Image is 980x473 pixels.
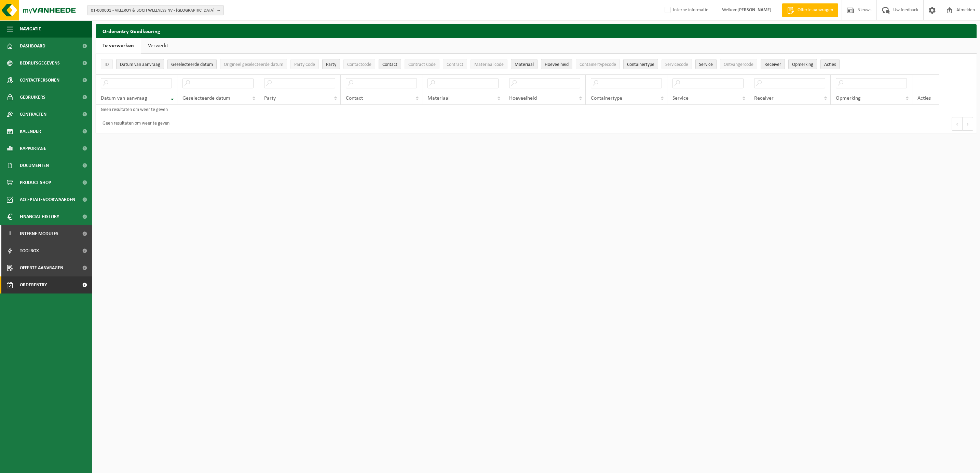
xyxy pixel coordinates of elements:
[576,59,620,69] button: ContainertypecodeContainertypecode: Activate to sort
[724,62,753,67] span: Ontvangercode
[141,38,175,54] a: Verwerkt
[99,118,169,130] div: Geen resultaten om weer te geven
[447,62,463,67] span: Contract
[167,59,217,69] button: Geselecteerde datumGeselecteerde datum: Activate to sort
[264,96,276,101] span: Party
[20,157,49,174] span: Documenten
[792,62,813,67] span: Opmerking
[796,7,835,14] span: Offerte aanvragen
[627,62,654,67] span: Containertype
[917,96,931,101] span: Acties
[20,208,59,225] span: Financial History
[322,59,340,69] button: PartyParty: Activate to sort
[101,59,113,69] button: IDID: Activate to sort
[408,62,436,67] span: Contract Code
[96,38,141,54] a: Te verwerken
[326,62,336,67] span: Party
[220,59,287,69] button: Origineel geselecteerde datumOrigineel geselecteerde datum: Activate to sort
[427,96,450,101] span: Materiaal
[91,5,215,16] span: 01-000001 - VILLEROY & BOCH WELLNESS NV - [GEOGRAPHIC_DATA]
[116,59,164,69] button: Datum van aanvraagDatum van aanvraag: Activate to remove sorting
[665,62,688,67] span: Servicecode
[382,62,397,67] span: Contact
[471,59,507,69] button: Materiaal codeMateriaal code: Activate to sort
[347,62,371,67] span: Contactcode
[346,96,363,101] span: Contact
[737,8,772,13] strong: [PERSON_NAME]
[820,59,840,69] button: Acties
[379,59,401,69] button: ContactContact: Activate to sort
[20,259,63,276] span: Offerte aanvragen
[105,62,109,67] span: ID
[7,225,13,242] span: I
[182,96,230,101] span: Geselecteerde datum
[623,59,658,69] button: ContainertypeContainertype: Activate to sort
[836,96,861,101] span: Opmerking
[761,59,785,69] button: ReceiverReceiver: Activate to sort
[171,62,213,67] span: Geselecteerde datum
[294,62,315,67] span: Party Code
[788,59,817,69] button: OpmerkingOpmerking: Activate to sort
[952,117,963,131] button: Previous
[405,59,439,69] button: Contract CodeContract Code: Activate to sort
[20,140,46,157] span: Rapportage
[474,62,504,67] span: Materiaal code
[87,5,224,15] button: 01-000001 - VILLEROY & BOCH WELLNESS NV - [GEOGRAPHIC_DATA]
[580,62,616,67] span: Containertypecode
[509,96,537,101] span: Hoeveelheid
[20,20,41,38] span: Navigatie
[20,38,45,55] span: Dashboard
[343,59,375,69] button: ContactcodeContactcode: Activate to sort
[663,5,708,15] label: Interne informatie
[96,105,173,114] td: Geen resultaten om weer te geven
[699,62,713,67] span: Service
[824,62,836,67] span: Acties
[20,225,58,242] span: Interne modules
[963,117,973,131] button: Next
[754,96,774,101] span: Receiver
[120,62,160,67] span: Datum van aanvraag
[515,62,534,67] span: Materiaal
[782,3,838,17] a: Offerte aanvragen
[20,89,45,106] span: Gebruikers
[511,59,537,69] button: MateriaalMateriaal: Activate to sort
[20,72,59,89] span: Contactpersonen
[20,242,39,259] span: Toolbox
[224,62,283,67] span: Origineel geselecteerde datum
[720,59,757,69] button: OntvangercodeOntvangercode: Activate to sort
[662,59,692,69] button: ServicecodeServicecode: Activate to sort
[764,62,781,67] span: Receiver
[541,59,572,69] button: HoeveelheidHoeveelheid: Activate to sort
[672,96,689,101] span: Service
[20,106,46,123] span: Contracten
[290,59,319,69] button: Party CodeParty Code: Activate to sort
[96,24,977,38] h2: Orderentry Goedkeuring
[20,191,75,208] span: Acceptatievoorwaarden
[695,59,717,69] button: ServiceService: Activate to sort
[545,62,569,67] span: Hoeveelheid
[20,174,51,191] span: Product Shop
[20,55,60,72] span: Bedrijfsgegevens
[443,59,467,69] button: ContractContract: Activate to sort
[591,96,622,101] span: Containertype
[20,123,41,140] span: Kalender
[20,276,77,293] span: Orderentry Goedkeuring
[101,96,147,101] span: Datum van aanvraag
